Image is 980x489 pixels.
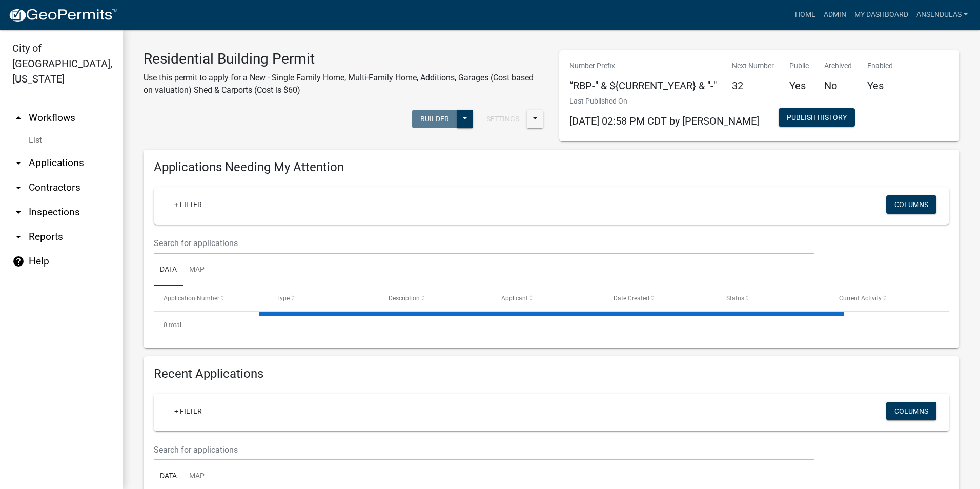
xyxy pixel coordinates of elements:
p: Next Number [732,60,774,71]
span: Applicant [501,295,528,302]
i: arrow_drop_down [12,206,25,218]
span: Type [276,295,290,302]
p: Archived [824,60,852,71]
button: Columns [886,402,936,420]
datatable-header-cell: Current Activity [829,286,942,311]
input: Search for applications [154,439,814,460]
datatable-header-cell: Description [379,286,492,311]
i: arrow_drop_up [12,112,25,124]
h5: No [824,79,852,92]
a: Home [791,5,820,25]
span: [DATE] 02:58 PM CDT by [PERSON_NAME] [569,115,759,127]
span: Status [726,295,744,302]
h4: Applications Needing My Attention [154,160,949,175]
datatable-header-cell: Applicant [492,286,604,311]
p: Number Prefix [569,60,717,71]
h4: Recent Applications [154,366,949,381]
button: Publish History [779,108,855,127]
p: Last Published On [569,96,759,107]
a: Data [154,254,183,287]
h5: Yes [867,79,893,92]
datatable-header-cell: Date Created [604,286,717,311]
a: ansendulas [912,5,972,25]
a: Map [183,254,211,287]
i: arrow_drop_down [12,181,25,194]
button: Builder [412,110,457,128]
span: Description [389,295,420,302]
a: My Dashboard [850,5,912,25]
p: Enabled [867,60,893,71]
h5: Yes [789,79,809,92]
p: Use this permit to apply for a New - Single Family Home, Multi-Family Home, Additions, Garages (C... [144,72,544,96]
h5: 32 [732,79,774,92]
h3: Residential Building Permit [144,50,544,68]
a: + Filter [166,402,210,420]
button: Settings [478,110,527,128]
button: Columns [886,195,936,214]
span: Application Number [164,295,219,302]
h5: “RBP-" & ${CURRENT_YEAR} & "-" [569,79,717,92]
datatable-header-cell: Status [717,286,829,311]
a: Admin [820,5,850,25]
i: arrow_drop_down [12,231,25,243]
wm-modal-confirm: Workflow Publish History [779,114,855,123]
p: Public [789,60,809,71]
div: 0 total [154,312,949,338]
i: arrow_drop_down [12,157,25,169]
datatable-header-cell: Type [267,286,379,311]
input: Search for applications [154,233,814,254]
span: Current Activity [839,295,882,302]
span: Date Created [614,295,649,302]
a: + Filter [166,195,210,214]
i: help [12,255,25,268]
datatable-header-cell: Application Number [154,286,267,311]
